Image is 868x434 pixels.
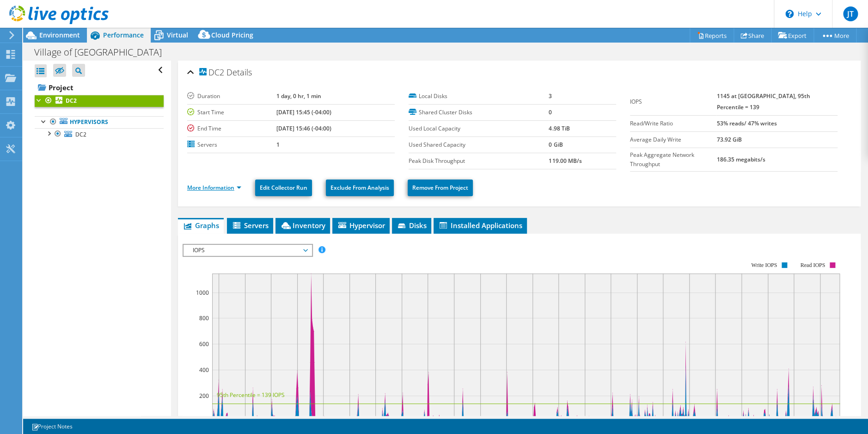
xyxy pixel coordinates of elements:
[199,366,209,374] text: 400
[199,314,209,322] text: 800
[734,28,771,43] a: Share
[408,180,473,196] a: Remove From Project
[549,141,562,149] b: 0 GiB
[187,124,276,133] label: End Time
[196,289,209,297] text: 1000
[409,156,549,166] label: Peak Disk Throughput
[438,221,522,230] span: Installed Applications
[167,31,188,39] span: Virtual
[800,262,825,268] text: Read IOPS
[813,28,856,43] a: More
[280,221,325,230] span: Inventory
[751,262,777,268] text: Write IOPS
[630,135,716,144] label: Average Daily Write
[103,31,144,39] span: Performance
[326,180,394,196] a: Exclude From Analysis
[785,10,794,18] svg: \n
[183,221,219,230] span: Graphs
[337,221,385,230] span: Hypervisor
[187,140,276,149] label: Servers
[35,116,164,128] a: Hypervisors
[716,155,765,163] b: 186.35 megabits/s
[232,221,269,230] span: Servers
[199,68,224,77] span: DC2
[409,124,549,133] label: Used Local Capacity
[187,92,276,101] label: Duration
[199,340,209,348] text: 600
[226,67,252,78] span: Details
[716,92,810,111] b: 1145 at [GEOGRAPHIC_DATA], 95th Percentile = 139
[276,141,280,149] b: 1
[771,28,814,43] a: Export
[276,124,331,132] b: [DATE] 15:46 (-04:00)
[690,28,734,43] a: Reports
[549,124,569,132] b: 4.98 TiB
[716,136,741,143] b: 73.92 GiB
[276,108,331,116] b: [DATE] 15:45 (-04:00)
[549,108,552,116] b: 0
[630,97,716,106] label: IOPS
[188,245,307,256] span: IOPS
[30,47,176,57] h1: Village of [GEOGRAPHIC_DATA]
[630,119,716,128] label: Read/Write Ratio
[217,391,285,399] text: 95th Percentile = 139 IOPS
[187,184,241,192] a: More Information
[199,392,209,400] text: 200
[25,421,79,432] a: Project Notes
[75,130,86,138] span: DC2
[843,6,858,21] span: JT
[211,31,253,39] span: Cloud Pricing
[397,221,427,230] span: Disks
[35,80,164,95] a: Project
[409,140,549,149] label: Used Shared Capacity
[39,31,80,39] span: Environment
[716,119,776,127] b: 53% reads/ 47% writes
[187,108,276,117] label: Start Time
[35,128,164,140] a: DC2
[409,92,549,101] label: Local Disks
[276,92,321,100] b: 1 day, 0 hr, 1 min
[549,92,552,100] b: 3
[409,108,549,117] label: Shared Cluster Disks
[549,157,581,165] b: 119.00 MB/s
[66,97,77,105] b: DC2
[35,95,164,107] a: DC2
[255,180,312,196] a: Edit Collector Run
[630,150,716,169] label: Peak Aggregate Network Throughput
